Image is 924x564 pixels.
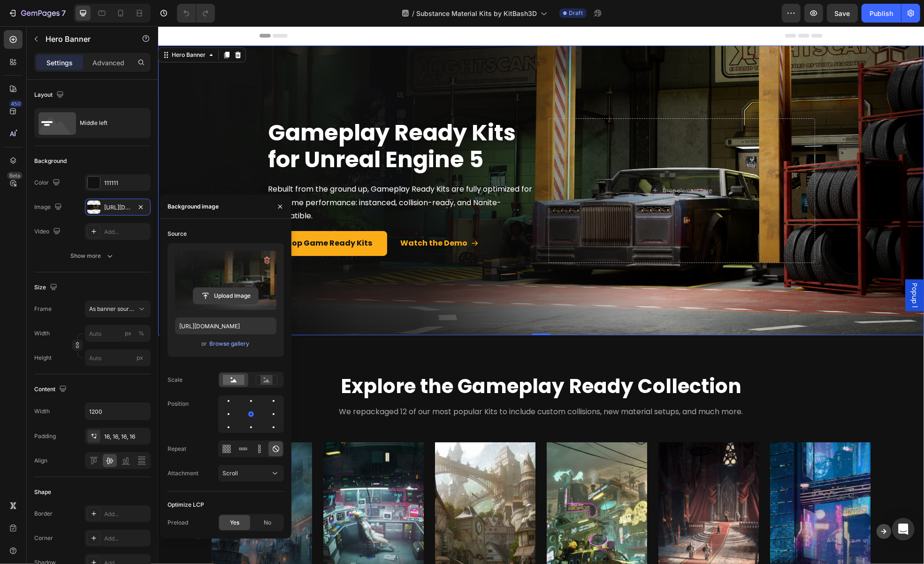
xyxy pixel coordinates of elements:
[242,210,309,224] p: Watch the Demo
[222,470,238,477] span: Scroll
[34,281,59,294] div: Size
[209,339,250,348] button: Browse gallery
[34,225,62,238] div: Video
[34,488,51,496] div: Shape
[4,4,70,23] button: 7
[80,112,137,134] div: Middle left
[92,58,124,68] p: Advanced
[34,407,50,416] div: Width
[104,203,131,212] div: [URL][DOMAIN_NAME]
[34,177,62,189] div: Color
[138,329,144,338] div: %
[158,26,924,564] iframe: Design area
[193,287,259,304] button: Upload Image
[168,501,204,509] div: Optimize LCP
[34,305,52,313] label: Frame
[34,201,64,214] div: Image
[412,8,414,18] span: /
[718,498,733,513] button: Carousel Next Arrow
[416,8,537,18] span: Substance Material Kits by KitBash3D
[870,8,893,18] div: Publish
[827,4,858,23] button: Save
[71,251,115,261] div: Show more
[34,383,69,396] div: Content
[168,376,183,384] div: Scale
[835,9,850,17] span: Save
[85,325,151,342] input: px%
[168,202,219,211] div: Background image
[168,445,186,453] div: Repeat
[137,354,143,361] span: px
[242,205,321,230] a: Watch the Demo
[168,230,187,238] div: Source
[34,456,47,465] div: Align
[862,4,901,23] button: Publish
[85,349,151,366] input: px
[46,58,73,68] p: Settings
[104,179,148,187] div: 111111
[124,210,214,224] p: Shop Game Ready Kits
[34,329,50,338] label: Width
[34,247,151,264] button: Show more
[122,328,134,339] button: %
[104,433,148,441] div: 16, 16, 16, 16
[168,518,188,527] div: Preload
[32,498,47,513] button: Carousel Back Arrow
[12,24,49,33] div: Hero Banner
[175,317,276,334] input: https://example.com/image.jpg
[168,400,189,408] div: Position
[85,301,151,317] button: As banner source
[168,469,199,478] div: Attachment
[218,465,284,482] button: Scroll
[183,346,583,374] span: Explore the Gameplay Ready Collection
[7,172,23,179] div: Beta
[202,338,207,349] span: or
[34,89,66,101] div: Layout
[504,161,554,168] div: Drop element here
[46,33,125,45] p: Hero Banner
[181,380,585,391] span: We repackaged 12 of our most popular Kits to include custom collisions, new material setups, and ...
[136,328,147,339] button: px
[230,518,239,527] span: Yes
[210,340,250,348] div: Browse gallery
[177,4,215,23] div: Undo/Redo
[892,518,915,541] div: Open Intercom Messenger
[752,257,761,281] span: Popup 1
[9,100,23,108] div: 450
[34,534,53,542] div: Corner
[34,510,53,518] div: Border
[264,518,271,527] span: No
[61,8,66,19] p: 7
[34,157,67,165] div: Background
[569,9,583,17] span: Draft
[34,354,52,362] label: Height
[85,403,150,420] input: Auto
[34,432,56,440] div: Padding
[110,157,374,195] span: Rebuilt from the ground up, Gameplay Ready Kits are fully optimized for real-time performance: in...
[104,534,148,543] div: Add...
[104,510,148,518] div: Add...
[125,329,131,338] div: px
[89,305,135,313] span: As banner source
[110,91,358,149] span: Gameplay Ready Kits for Unreal Engine 5
[109,205,229,230] a: Shop Game Ready Kits
[104,228,148,236] div: Add...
